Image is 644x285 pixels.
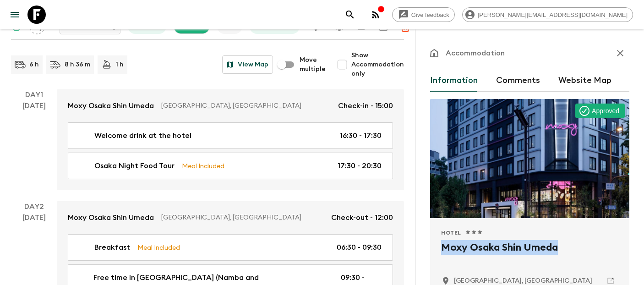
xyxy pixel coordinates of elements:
a: Moxy Osaka Shin Umeda[GEOGRAPHIC_DATA], [GEOGRAPHIC_DATA]Check-in - 15:00 [57,89,404,122]
p: 06:30 - 09:30 [337,242,382,253]
p: [GEOGRAPHIC_DATA], [GEOGRAPHIC_DATA] [161,213,324,222]
span: [PERSON_NAME][EMAIL_ADDRESS][DOMAIN_NAME] [473,11,633,18]
p: Accommodation [446,48,505,59]
span: Show Accommodation only [351,51,404,78]
span: Give feedback [406,11,454,18]
p: Check-out - 12:00 [331,212,393,223]
p: Welcome drink at the hotel [94,130,191,141]
p: Moxy Osaka Shin Umeda [68,100,154,111]
p: Breakfast [94,242,130,253]
p: 17:30 - 20:30 [338,160,382,171]
div: [PERSON_NAME][EMAIL_ADDRESS][DOMAIN_NAME] [462,7,633,22]
button: Comments [496,70,540,92]
span: Hotel [441,229,461,236]
p: 6 h [29,60,39,69]
button: menu [5,5,24,24]
p: Check-in - 15:00 [338,100,393,111]
p: Meal Included [182,161,224,171]
p: Meal Included [137,242,180,252]
button: search adventures [341,5,359,24]
a: Moxy Osaka Shin Umeda[GEOGRAPHIC_DATA], [GEOGRAPHIC_DATA]Check-out - 12:00 [57,201,404,234]
p: Moxy Osaka Shin Umeda [68,212,154,223]
p: 8 h 36 m [65,60,90,69]
p: Day 2 [11,201,57,212]
span: Move multiple [300,55,326,74]
button: View Map [222,55,273,74]
p: Approved [592,106,619,115]
p: Day 1 [11,89,57,100]
h2: Moxy Osaka Shin Umeda [441,240,618,269]
p: [GEOGRAPHIC_DATA], [GEOGRAPHIC_DATA] [161,101,331,110]
a: Osaka Night Food TourMeal Included17:30 - 20:30 [68,153,393,179]
div: Photo of Moxy Osaka Shin Umeda [430,99,629,218]
a: BreakfastMeal Included06:30 - 09:30 [68,234,393,261]
a: Give feedback [392,7,455,22]
button: Information [430,70,478,92]
div: [DATE] [22,100,46,190]
p: Osaka Night Food Tour [94,160,175,171]
p: 1 h [116,60,124,69]
a: Welcome drink at the hotel16:30 - 17:30 [68,122,393,149]
button: Website Map [558,70,611,92]
p: 16:30 - 17:30 [340,130,382,141]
